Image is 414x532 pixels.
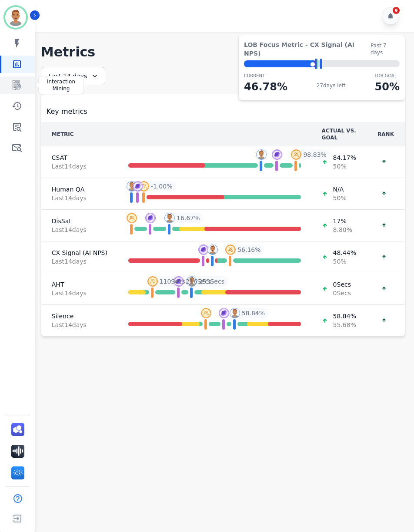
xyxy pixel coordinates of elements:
img: profile-pic [256,149,267,160]
span: LOB Focus Metric - CX Signal (AI NPS) [244,40,371,58]
span: Last 14 day s [52,162,107,171]
span: 50 % [333,162,356,171]
div: 9 [393,7,400,14]
span: 16.67 % [177,214,200,222]
img: profile-pic [127,181,137,192]
img: profile-pic [219,308,229,318]
p: CURRENT [244,73,287,79]
span: CSAT [52,153,107,162]
span: 0 Secs [333,289,351,297]
img: profile-pic [133,181,143,192]
span: Last 14 day s [52,321,107,329]
img: profile-pic [207,245,218,255]
p: LOB Goal [375,73,400,79]
span: Last 14 day s [52,289,107,297]
img: profile-pic [230,308,240,318]
img: profile-pic [145,213,156,223]
span: AHT [52,280,107,289]
img: profile-pic [174,276,184,287]
img: profile-pic [187,276,197,287]
span: Key metrics [47,106,87,117]
span: 110 Secs [160,277,185,286]
img: profile-pic [201,308,211,318]
span: Last 14 day s [52,194,107,202]
img: Bordered avatar [5,7,26,28]
span: 17 % [333,217,352,225]
span: Last 14 day s [52,257,107,266]
img: profile-pic [291,149,301,160]
p: 46.78 % [244,79,287,95]
span: -1.00 % [151,182,173,191]
span: 8.80 % [333,225,352,234]
img: profile-pic [139,181,149,192]
span: 50 % [333,194,347,202]
img: profile-pic [198,245,209,255]
span: 253 Secs [199,277,224,286]
div: ⬤ [244,60,317,67]
img: profile-pic [225,245,236,255]
span: 56.16 % [237,245,260,254]
th: RANK [367,122,405,146]
img: profile-pic [272,149,282,160]
span: 50 % [333,257,356,266]
span: Human QA [52,185,107,194]
span: 55.68 % [333,321,356,329]
span: Past 7 days [371,42,400,56]
img: profile-pic [127,213,137,223]
div: Last 14 days [41,67,105,85]
p: 50 % [375,79,400,95]
span: DisSat [52,217,107,225]
span: Silence [52,312,107,321]
span: 48.44 % [333,248,356,257]
span: 58.84 % [242,309,265,317]
span: 27 days left [317,82,346,89]
span: 216 Secs [186,277,211,286]
th: ACTUAL VS. GOAL [311,122,367,146]
img: profile-pic [147,276,158,287]
span: 84.17 % [333,153,356,162]
span: 0 Secs [333,280,351,289]
img: profile-pic [164,213,175,223]
span: N/A [333,185,347,194]
span: Last 14 day s [52,225,107,234]
span: 98.83 % [303,150,326,159]
span: 58.84 % [333,312,356,321]
h1: Metrics [41,44,405,60]
span: CX Signal (AI NPS) [52,248,107,257]
th: METRIC [41,122,118,146]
